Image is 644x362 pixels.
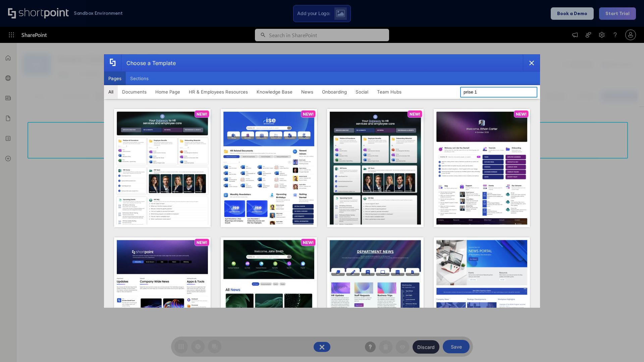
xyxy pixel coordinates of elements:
button: Pages [104,72,126,85]
button: Knowledge Base [252,85,297,99]
button: All [104,85,118,99]
button: Social [351,85,373,99]
button: Home Page [151,85,184,99]
div: template selector [104,54,540,308]
p: NEW! [516,112,527,117]
p: NEW! [410,112,420,117]
button: News [297,85,318,99]
button: HR & Employees Resources [184,85,252,99]
p: NEW! [197,240,207,245]
p: NEW! [303,240,314,245]
div: Choose a Template [121,55,176,71]
button: Team Hubs [373,85,406,99]
p: NEW! [197,112,207,117]
button: Documents [118,85,151,99]
input: Search [460,87,537,98]
p: NEW! [303,112,314,117]
button: Onboarding [318,85,351,99]
iframe: Chat Widget [523,284,644,362]
button: Sections [126,72,153,85]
